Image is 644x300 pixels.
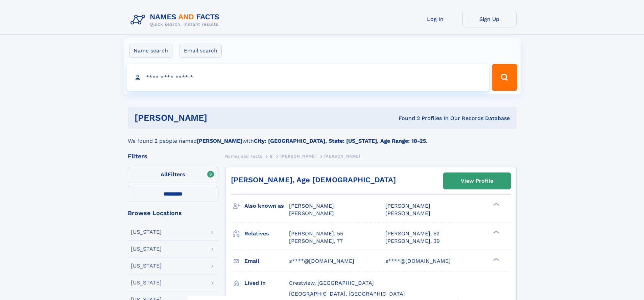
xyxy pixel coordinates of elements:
[444,173,510,189] a: View Profile
[289,210,334,216] span: [PERSON_NAME]
[289,237,343,245] a: [PERSON_NAME], 77
[270,154,273,159] span: B
[492,230,500,234] div: ❯
[161,171,168,178] span: All
[462,11,517,27] a: Sign Up
[128,129,517,145] div: We found 2 people named with .
[408,11,462,27] a: Log In
[385,203,430,209] span: [PERSON_NAME]
[131,263,162,269] div: [US_STATE]
[461,173,493,189] div: View Profile
[244,200,289,212] h3: Also known as
[289,230,343,237] a: [PERSON_NAME], 55
[131,280,162,285] div: [US_STATE]
[303,115,510,122] div: Found 2 Profiles In Our Records Database
[244,228,289,239] h3: Relatives
[385,210,430,216] span: [PERSON_NAME]
[244,255,289,267] h3: Email
[244,277,289,289] h3: Lived in
[492,202,500,207] div: ❯
[280,154,316,159] span: [PERSON_NAME]
[128,210,218,216] div: Browse Locations
[280,152,316,160] a: [PERSON_NAME]
[128,167,218,183] label: Filters
[270,152,273,160] a: B
[197,138,242,144] b: [PERSON_NAME]
[131,229,162,235] div: [US_STATE]
[289,280,374,286] span: Crestview, [GEOGRAPHIC_DATA]
[128,153,218,159] div: Filters
[492,64,517,91] button: Search Button
[225,152,262,160] a: Names and Facts
[135,114,303,122] h1: [PERSON_NAME]
[131,246,162,252] div: [US_STATE]
[180,44,222,58] label: Email search
[231,176,396,184] a: [PERSON_NAME], Age [DEMOGRAPHIC_DATA]
[492,257,500,261] div: ❯
[385,230,439,237] a: [PERSON_NAME], 52
[289,291,405,297] span: [GEOGRAPHIC_DATA], [GEOGRAPHIC_DATA]
[129,44,172,58] label: Name search
[254,138,426,144] b: City: [GEOGRAPHIC_DATA], State: [US_STATE], Age Range: 18-25
[324,154,360,159] span: [PERSON_NAME]
[127,64,489,91] input: search input
[128,11,225,29] img: Logo Names and Facts
[289,203,334,209] span: [PERSON_NAME]
[385,237,440,245] a: [PERSON_NAME], 39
